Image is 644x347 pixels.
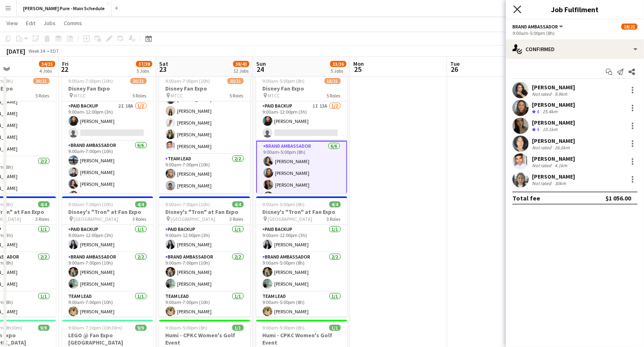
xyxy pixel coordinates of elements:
[233,68,249,74] div: 12 Jobs
[171,93,183,99] span: MTCC
[159,154,250,194] app-card-role: Team Lead2/29:00am-7:00pm (10h)[PERSON_NAME][PERSON_NAME]
[532,144,553,151] div: Not rated
[506,39,644,59] div: Confirmed
[256,225,347,252] app-card-role: Paid Backup1/19:00am-12:00pm (3h)[PERSON_NAME]
[256,141,347,229] app-card-role: Brand Ambassador6/69:00am-5:00pm (8h)[PERSON_NAME][PERSON_NAME][PERSON_NAME]
[553,180,568,186] div: 30km
[159,292,250,319] app-card-role: Team Lead1/19:00am-7:00pm (10h)[PERSON_NAME]
[159,252,250,292] app-card-role: Brand Ambassador2/29:00am-7:00pm (10h)[PERSON_NAME][PERSON_NAME]
[64,19,82,27] span: Comms
[256,208,347,216] h3: Disney's "Tron" at Fan Expo
[61,18,85,28] a: Comms
[256,292,347,319] app-card-role: Team Lead1/19:00am-5:00pm (8h)[PERSON_NAME]
[27,48,47,54] span: Week 34
[62,225,153,252] app-card-role: Paid Backup1/19:00am-12:00pm (3h)[PERSON_NAME]
[532,137,575,144] div: [PERSON_NAME]
[450,60,460,67] span: Tue
[324,78,341,84] span: 18/21
[532,162,553,168] div: Not rated
[263,201,305,207] span: 9:00am-5:00pm (8h)
[233,61,249,67] span: 38/43
[38,201,50,207] span: 4/4
[62,196,153,317] app-job-card: 9:00am-7:00pm (10h)4/4Disney's "Tron" at Fan Expo [GEOGRAPHIC_DATA]3 RolesPaid Backup1/19:00am-12...
[256,85,347,92] h3: Disney Fan Expo
[159,60,168,67] span: Sat
[256,60,266,67] span: Sun
[553,162,569,168] div: 4.1km
[136,61,152,67] span: 37/38
[532,180,553,186] div: Not rated
[6,47,25,55] div: [DATE]
[69,78,113,84] span: 9:00am-7:00pm (10h)
[40,18,59,28] a: Jobs
[39,68,55,74] div: 4 Jobs
[532,155,575,162] div: [PERSON_NAME]
[532,173,575,180] div: [PERSON_NAME]
[263,78,305,84] span: 9:00am-5:00pm (8h)
[159,208,250,216] h3: Disney's "Tron" at Fan Expo
[158,65,168,74] span: 23
[62,252,153,292] app-card-role: Brand Ambassador2/29:00am-7:00pm (10h)[PERSON_NAME][PERSON_NAME]
[62,332,153,346] h3: LEGO @ Fan Expo [GEOGRAPHIC_DATA]
[532,101,575,108] div: [PERSON_NAME]
[39,61,55,67] span: 34/35
[506,4,644,15] h3: Job Fulfilment
[331,68,346,74] div: 5 Jobs
[327,93,341,99] span: 5 Roles
[62,141,153,227] app-card-role: Brand Ambassador6/69:00am-7:00pm (10h)[PERSON_NAME][PERSON_NAME][PERSON_NAME][PERSON_NAME]
[136,68,152,74] div: 5 Jobs
[69,201,113,207] span: 9:00am-7:00pm (10h)
[541,126,559,133] div: 10.1km
[621,24,638,30] span: 18/21
[62,60,69,67] span: Fri
[159,196,250,317] app-job-card: 9:00am-7:00pm (10h)4/4Disney's "Tron" at Fan Expo [GEOGRAPHIC_DATA]3 RolesPaid Backup1/19:00am-12...
[256,73,347,193] app-job-card: 9:00am-5:00pm (8h)18/21Disney Fan Expo MTCC5 RolesPaid Backup1I13A1/29:00am-12:00pm (3h)[PERSON_N...
[541,108,559,115] div: 25.4km
[74,216,119,222] span: [GEOGRAPHIC_DATA]
[62,101,153,141] app-card-role: Paid Backup2I18A1/29:00am-12:00pm (3h)[PERSON_NAME]
[3,18,21,28] a: View
[255,65,266,74] span: 24
[512,30,638,36] div: 9:00am-5:00pm (8h)
[268,93,280,99] span: MTCC
[61,65,69,74] span: 22
[553,91,569,97] div: 9.9km
[512,24,558,30] span: Brand Ambassador
[329,201,341,207] span: 4/4
[69,325,123,331] span: 9:00am-7:30pm (10h30m)
[62,73,153,193] app-job-card: 9:00am-7:00pm (10h)20/21Disney Fan Expo MTCC5 RolesPaid Backup2I18A1/29:00am-12:00pm (3h)[PERSON_...
[256,196,347,317] div: 9:00am-5:00pm (8h)4/4Disney's "Tron" at Fan Expo [GEOGRAPHIC_DATA]3 RolesPaid Backup1/19:00am-12:...
[232,201,244,207] span: 4/4
[263,325,305,331] span: 9:00am-5:00pm (8h)
[512,194,540,202] div: Total fee
[23,18,39,28] a: Edit
[532,91,553,97] div: Not rated
[230,216,244,222] span: 3 Roles
[268,216,313,222] span: [GEOGRAPHIC_DATA]
[256,332,347,346] h3: Humi - CPKC Women's Golf Event
[327,216,341,222] span: 3 Roles
[6,19,18,27] span: View
[26,19,35,27] span: Edit
[532,84,575,91] div: [PERSON_NAME]
[36,93,50,99] span: 5 Roles
[537,126,539,132] span: 4
[159,225,250,252] app-card-role: Paid Backup1/19:00am-12:00pm (3h)[PERSON_NAME]
[171,216,216,222] span: [GEOGRAPHIC_DATA]
[33,78,50,84] span: 20/21
[159,73,250,193] div: 9:00am-7:00pm (10h)20/21Disney Fan Expo MTCC5 Roles[PERSON_NAME]Brand Ambassador5/59:00am-7:00pm ...
[62,208,153,216] h3: Disney's "Tron" at Fan Expo
[553,144,571,151] div: 26.6km
[50,48,59,54] div: EDT
[133,216,147,222] span: 3 Roles
[352,65,364,74] span: 25
[532,119,575,126] div: [PERSON_NAME]
[135,201,147,207] span: 4/4
[256,252,347,292] app-card-role: Brand Ambassador2/29:00am-5:00pm (8h)[PERSON_NAME][PERSON_NAME]
[135,325,147,331] span: 9/9
[537,108,539,114] span: 4
[159,332,250,346] h3: Humi - CPKC Women's Golf Event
